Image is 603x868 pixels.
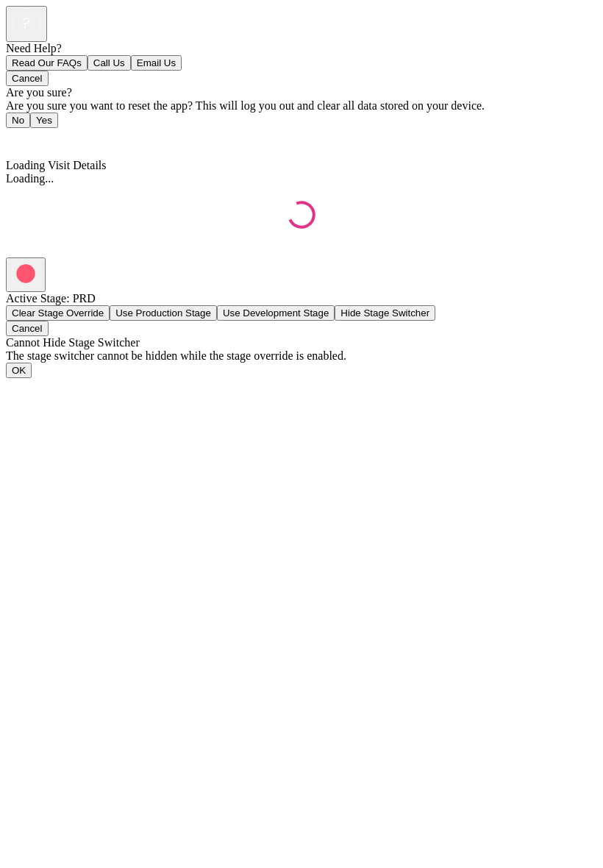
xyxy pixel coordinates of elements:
button: Call Us [88,55,131,71]
div: Active Stage: PRD [6,292,597,305]
span: Back [15,132,39,145]
div: The stage switcher cannot be hidden while the stage override is enabled. [6,349,597,363]
button: Read Our FAQs [6,55,88,71]
button: Yes [30,113,58,128]
button: No [6,113,30,128]
div: Are you sure you want to reset the app? This will log you out and clear all data stored on your d... [6,99,597,113]
button: Cancel [6,71,49,86]
button: Use Development Stage [217,305,335,321]
span: Loading... [6,172,54,185]
div: Cannot Hide Stage Switcher [6,336,597,349]
button: Cancel [6,321,49,336]
button: Use Production Stage [110,305,217,321]
button: Clear Stage Override [6,305,110,321]
div: Need Help? [6,42,597,55]
button: Email Us [131,55,182,71]
button: OK [6,363,32,378]
button: Hide Stage Switcher [335,305,435,321]
a: Back [6,132,39,145]
div: Are you sure? [6,86,597,99]
span: Loading Visit Details [6,159,107,171]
